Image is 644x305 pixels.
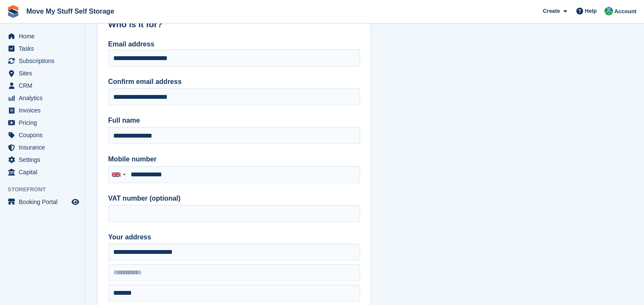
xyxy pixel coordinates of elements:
span: Account [614,7,636,16]
span: Pricing [19,117,70,129]
span: Analytics [19,92,70,104]
a: menu [4,196,80,208]
span: CRM [19,80,70,92]
a: menu [4,55,80,67]
div: United Kingdom: +44 [109,167,128,183]
label: VAT number (optional) [108,193,360,204]
a: menu [4,67,80,79]
img: stora-icon-8386f47178a22dfd0bd8f6a31ec36ba5ce8667c1dd55bd0f319d3a0aa187defe.svg [7,5,20,18]
span: Subscriptions [19,55,70,67]
h2: Who is it for? [108,20,360,29]
a: Preview store [70,197,80,207]
label: Email address [108,40,155,48]
a: menu [4,129,80,141]
img: Dan [604,7,613,15]
a: menu [4,166,80,178]
span: Sites [19,67,70,79]
a: menu [4,154,80,166]
a: menu [4,117,80,129]
span: Home [19,30,70,42]
a: menu [4,92,80,104]
span: Booking Portal [19,196,70,208]
label: Your address [108,232,360,242]
label: Confirm email address [108,77,360,87]
a: menu [4,30,80,42]
span: Help [585,7,597,15]
span: Coupons [19,129,70,141]
span: Storefront [8,185,85,194]
span: Invoices [19,104,70,116]
a: menu [4,104,80,116]
a: menu [4,141,80,153]
span: Tasks [19,43,70,55]
span: Capital [19,166,70,178]
label: Mobile number [108,154,360,164]
a: menu [4,43,80,55]
label: Full name [108,115,360,126]
a: menu [4,80,80,92]
span: Create [543,7,560,15]
span: Settings [19,154,70,166]
span: Insurance [19,141,70,153]
a: Move My Stuff Self Storage [23,4,117,18]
